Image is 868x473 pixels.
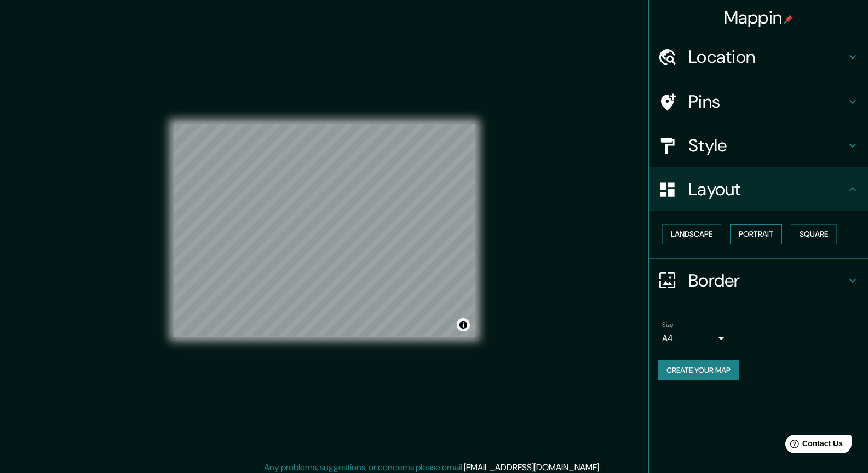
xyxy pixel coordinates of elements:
[457,318,470,331] button: Toggle attribution
[791,224,837,244] button: Square
[688,46,846,68] h4: Location
[658,360,739,381] button: Create your map
[174,124,475,337] canvas: Map
[688,91,846,113] h4: Pins
[688,270,846,291] h4: Border
[771,430,856,461] iframe: Help widget launcher
[649,124,868,167] div: Style
[688,135,846,156] h4: Style
[662,320,674,329] label: Size
[784,15,793,24] img: pin-icon.png
[724,7,794,28] h4: Mappin
[649,259,868,302] div: Border
[649,167,868,211] div: Layout
[688,178,846,200] h4: Layout
[649,35,868,79] div: Location
[649,80,868,124] div: Pins
[662,224,721,244] button: Landscape
[662,330,728,347] div: A4
[464,462,599,473] a: [EMAIL_ADDRESS][DOMAIN_NAME]
[730,224,782,244] button: Portrait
